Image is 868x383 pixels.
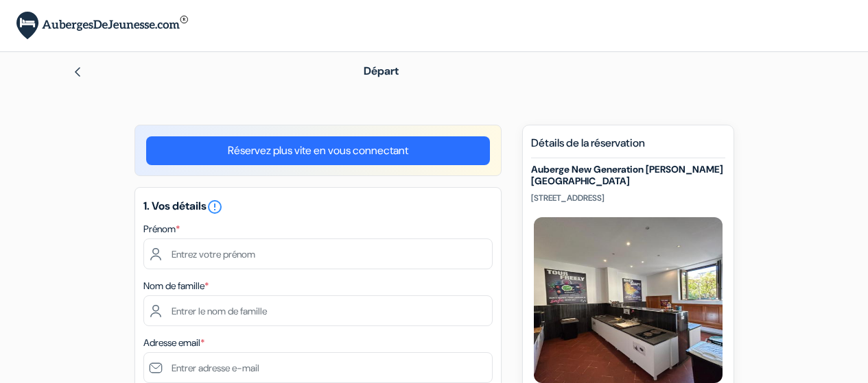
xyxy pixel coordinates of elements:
input: Entrer le nom de famille [143,295,493,326]
img: left_arrow.svg [72,66,83,77]
a: Réservez plus vite en vous connectant [146,136,490,165]
h5: Auberge New Generation [PERSON_NAME][GEOGRAPHIC_DATA] [531,164,725,187]
label: Prénom [143,222,180,236]
label: Adresse email [143,336,204,350]
input: Entrer adresse e-mail [143,352,493,383]
label: Nom de famille [143,279,209,293]
img: AubergesDeJeunesse.com [16,12,188,40]
h5: Détails de la réservation [531,136,725,158]
h5: 1. Vos détails [143,199,493,215]
i: error_outline [207,199,223,215]
p: [STREET_ADDRESS] [531,193,725,203]
span: Départ [364,64,399,78]
a: error_outline [207,199,223,213]
input: Entrez votre prénom [143,238,493,269]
